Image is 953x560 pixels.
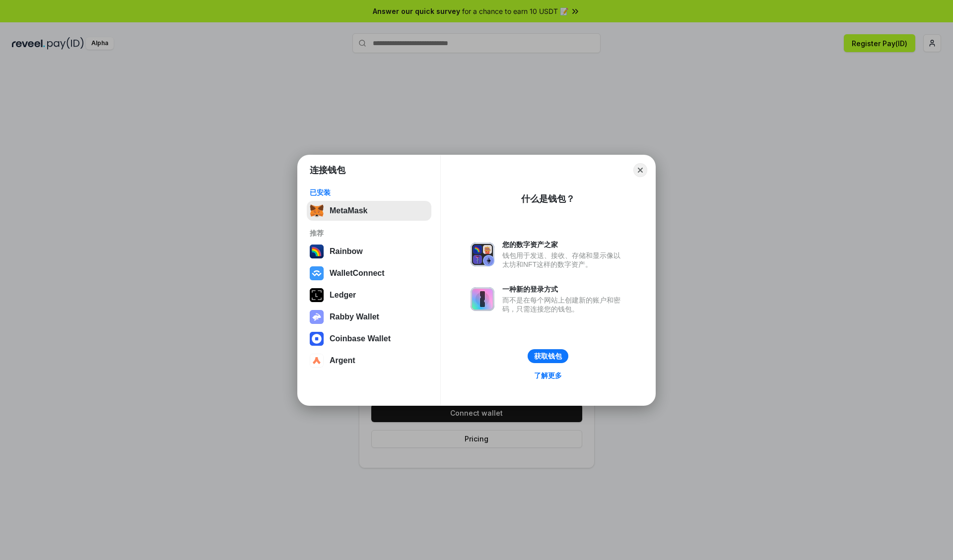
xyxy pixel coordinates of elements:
[307,307,431,327] button: Rabby Wallet
[502,285,625,294] div: 一种新的登录方式
[330,356,355,365] div: Argent
[534,371,562,380] div: 了解更多
[502,240,625,249] div: 您的数字资产之家
[310,164,345,176] h1: 连接钱包
[471,243,494,266] img: svg+xml,%3Csvg%20xmlns%3D%22http%3A%2F%2Fwww.w3.org%2F2000%2Fsvg%22%20fill%3D%22none%22%20viewBox...
[310,188,428,197] div: 已安装
[528,349,568,363] button: 获取钱包
[310,354,324,368] img: svg+xml,%3Csvg%20width%3D%2228%22%20height%3D%2228%22%20viewBox%3D%220%200%2028%2028%22%20fill%3D...
[633,163,647,177] button: Close
[521,193,575,205] div: 什么是钱包？
[471,287,494,311] img: svg+xml,%3Csvg%20xmlns%3D%22http%3A%2F%2Fwww.w3.org%2F2000%2Fsvg%22%20fill%3D%22none%22%20viewBox...
[307,285,431,305] button: Ledger
[307,201,431,221] button: MetaMask
[330,269,385,278] div: WalletConnect
[310,310,324,324] img: svg+xml,%3Csvg%20xmlns%3D%22http%3A%2F%2Fwww.w3.org%2F2000%2Fsvg%22%20fill%3D%22none%22%20viewBox...
[330,291,356,300] div: Ledger
[310,245,324,258] img: svg+xml,%3Csvg%20width%3D%22120%22%20height%3D%22120%22%20viewBox%3D%220%200%20120%20120%22%20fil...
[310,204,324,218] img: svg+xml,%3Csvg%20fill%3D%22none%22%20height%3D%2233%22%20viewBox%3D%220%200%2035%2033%22%20width%...
[502,251,625,269] div: 钱包用于发送、接收、存储和显示像以太坊和NFT这样的数字资产。
[310,266,324,280] img: svg+xml,%3Csvg%20width%3D%2228%22%20height%3D%2228%22%20viewBox%3D%220%200%2028%2028%22%20fill%3D...
[528,369,568,382] a: 了解更多
[307,263,431,283] button: WalletConnect
[330,206,367,215] div: MetaMask
[310,332,324,346] img: svg+xml,%3Csvg%20width%3D%2228%22%20height%3D%2228%22%20viewBox%3D%220%200%2028%2028%22%20fill%3D...
[307,329,431,349] button: Coinbase Wallet
[534,352,562,361] div: 获取钱包
[310,229,428,238] div: 推荐
[330,334,391,343] div: Coinbase Wallet
[330,312,379,321] div: Rabby Wallet
[307,242,431,261] button: Rainbow
[330,247,363,256] div: Rainbow
[502,296,625,313] div: 而不是在每个网站上创建新的账户和密码，只需连接您的钱包。
[310,288,324,302] img: svg+xml,%3Csvg%20xmlns%3D%22http%3A%2F%2Fwww.w3.org%2F2000%2Fsvg%22%20width%3D%2228%22%20height%3...
[307,351,431,371] button: Argent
